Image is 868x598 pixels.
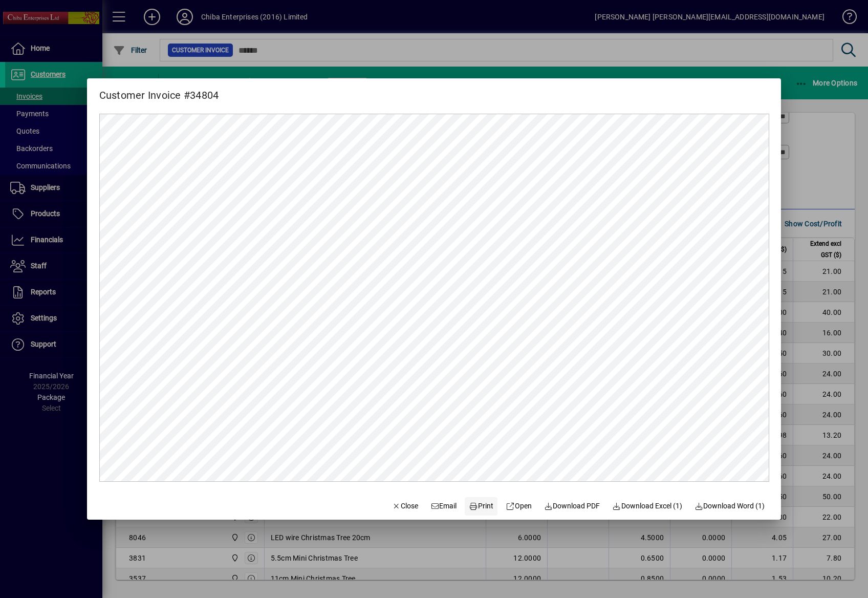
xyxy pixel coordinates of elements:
span: Print [469,501,494,511]
button: Email [426,497,461,516]
button: Print [465,497,497,516]
span: Email [430,501,457,511]
button: Download Word (1) [690,497,769,516]
span: Open [506,501,532,511]
span: Download PDF [544,501,600,511]
a: Open [502,497,536,516]
span: Download Word (1) [695,501,765,511]
a: Download PDF [540,497,604,516]
span: Close [392,501,418,511]
button: Close [387,497,422,516]
button: Download Excel (1) [608,497,686,516]
span: Download Excel (1) [612,501,682,511]
h2: Customer Invoice #34804 [87,78,231,103]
